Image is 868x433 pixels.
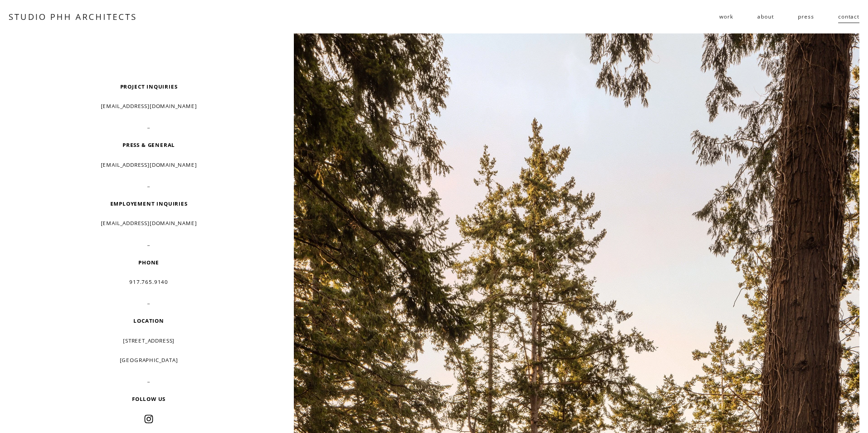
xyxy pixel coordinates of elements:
[44,158,253,171] p: [EMAIL_ADDRESS][DOMAIN_NAME]
[132,395,165,402] strong: FOLLOW US
[44,236,253,249] p: _
[133,317,164,324] strong: LOCATION
[44,216,253,230] p: [EMAIL_ADDRESS][DOMAIN_NAME]
[144,414,153,424] a: Instagram
[110,200,188,207] strong: EMPLOYEMENT INQUIRIES
[44,353,253,367] p: [GEOGRAPHIC_DATA]
[44,373,253,386] p: _
[838,9,859,24] a: contact
[44,295,253,308] p: _
[757,9,774,24] a: about
[44,178,253,191] p: _
[44,119,253,132] p: _
[719,9,733,24] a: folder dropdown
[9,11,137,22] a: STUDIO PHH ARCHITECTS
[120,83,178,90] strong: PROJECT INQUIRIES
[44,334,253,347] p: [STREET_ADDRESS]
[44,99,253,113] p: [EMAIL_ADDRESS][DOMAIN_NAME]
[138,259,159,266] strong: PHONE
[123,141,175,148] strong: PRESS & GENERAL
[798,9,814,24] a: press
[44,275,253,288] p: 917.765.9140
[719,10,733,23] span: work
